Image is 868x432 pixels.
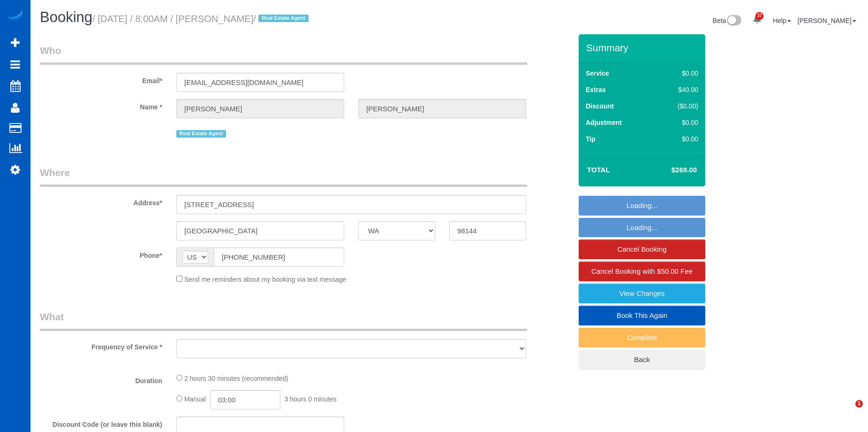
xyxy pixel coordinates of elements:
[33,373,169,386] label: Duration
[586,42,701,53] h3: Summary
[586,85,606,94] label: Extras
[755,12,763,20] span: 37
[40,44,527,65] legend: Who
[579,262,705,281] a: Cancel Booking with $50.00 Fee
[658,134,698,144] div: $0.00
[579,350,705,370] a: Back
[176,99,344,118] input: First Name*
[40,310,527,331] legend: What
[214,247,344,267] input: Phone*
[713,17,742,24] a: Beta
[176,221,344,240] input: City*
[33,417,169,429] label: Discount Code (or leave this blank)
[184,395,206,403] span: Manual
[358,99,526,118] input: Last Name*
[586,134,596,144] label: Tip
[33,73,169,85] label: Email*
[587,166,610,174] strong: Total
[855,400,863,408] span: 1
[449,221,526,240] input: Zip Code*
[253,14,311,24] span: /
[33,247,169,260] label: Phone*
[836,400,859,423] iframe: Intercom live chat
[748,9,766,30] a: 37
[726,15,741,27] img: New interface
[586,118,622,127] label: Adjustment
[92,14,311,24] small: / [DATE] / 8:00AM / [PERSON_NAME]
[579,306,705,325] a: Book This Again
[798,17,856,24] a: [PERSON_NAME]
[33,339,169,352] label: Frequency of Service *
[579,284,705,303] a: View Changes
[579,239,705,259] a: Cancel Booking
[33,99,169,112] label: Name *
[176,130,226,138] span: Real Estate Agent
[658,118,698,127] div: $0.00
[643,166,697,174] h4: $269.00
[176,73,344,92] input: Email*
[285,395,337,403] span: 3 hours 0 minutes
[33,195,169,208] label: Address*
[258,15,308,22] span: Real Estate Agent
[40,9,92,25] span: Booking
[591,267,693,275] span: Cancel Booking with $50.00 Fee
[658,69,698,78] div: $0.00
[658,101,698,111] div: ($0.00)
[658,85,698,94] div: $40.00
[184,375,288,382] span: 2 hours 30 minutes (recommended)
[586,101,614,111] label: Discount
[184,276,347,283] span: Send me reminders about my booking via text message
[6,9,24,23] img: Automaid Logo
[40,166,527,187] legend: Where
[773,17,791,24] a: Help
[586,69,609,78] label: Service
